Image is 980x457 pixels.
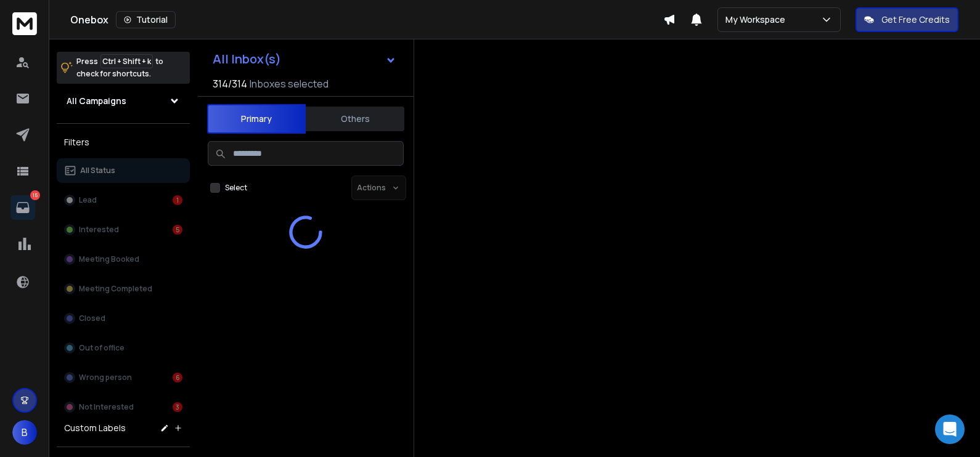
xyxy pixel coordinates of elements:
button: All Inbox(s) [203,47,406,71]
p: Press to check for shortcuts. [76,55,163,80]
p: My Workspace [725,14,790,26]
h3: Filters [57,134,190,151]
span: 314 / 314 [213,76,247,91]
h3: Inboxes selected [250,76,329,91]
button: B [12,420,37,445]
p: Get Free Credits [881,14,950,26]
button: Tutorial [116,11,176,28]
h1: All Inbox(s) [213,53,281,65]
h1: All Campaigns [67,95,126,107]
div: Onebox [70,11,663,28]
p: 15 [30,190,40,200]
div: Open Intercom Messenger [935,415,965,444]
label: Select [225,183,247,193]
button: All Campaigns [57,89,190,113]
h3: Custom Labels [64,422,126,434]
span: Ctrl + Shift + k [100,54,153,68]
button: Primary [207,104,306,134]
button: Others [306,105,404,132]
a: 15 [10,195,35,220]
button: Get Free Credits [855,7,958,32]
